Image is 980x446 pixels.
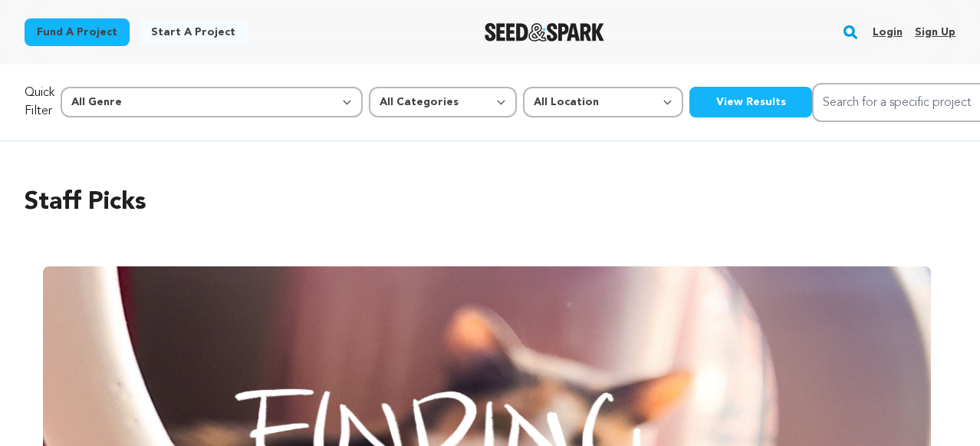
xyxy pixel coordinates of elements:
a: Start a project [139,18,248,46]
a: Seed&Spark Homepage [485,23,605,41]
a: Login [873,20,903,45]
a: Sign up [915,20,955,45]
p: Quick Filter [25,84,54,121]
img: Seed&Spark Logo Dark Mode [485,23,605,41]
a: Fund a project [25,18,130,46]
button: View Results [689,87,812,117]
h2: Staff Picks [25,184,955,221]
